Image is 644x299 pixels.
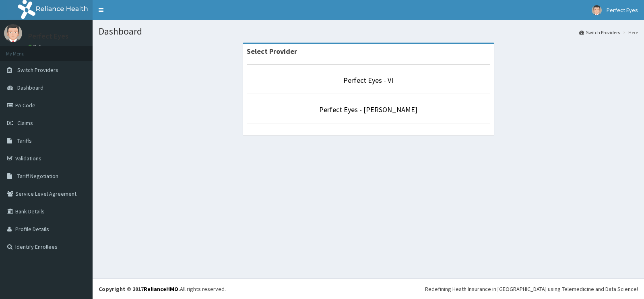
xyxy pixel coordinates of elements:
[319,105,417,114] a: Perfect Eyes - [PERSON_NAME]
[592,5,602,15] img: User Image
[99,26,638,37] h1: Dashboard
[17,84,43,91] span: Dashboard
[28,33,68,40] p: Perfect Eyes
[99,285,180,293] strong: Copyright © 2017 .
[607,6,638,14] span: Perfect Eyes
[17,137,32,144] span: Tariffs
[4,24,22,42] img: User Image
[93,279,644,299] footer: All rights reserved.
[17,119,33,127] span: Claims
[247,47,297,56] strong: Select Provider
[425,285,638,293] div: Redefining Heath Insurance in [GEOGRAPHIC_DATA] using Telemedicine and Data Science!
[343,76,393,85] a: Perfect Eyes - VI
[28,44,47,49] a: Online
[144,285,178,293] a: RelianceHMO
[17,172,58,180] span: Tariff Negotiation
[17,66,58,74] span: Switch Providers
[621,29,638,36] li: Here
[579,29,620,36] a: Switch Providers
